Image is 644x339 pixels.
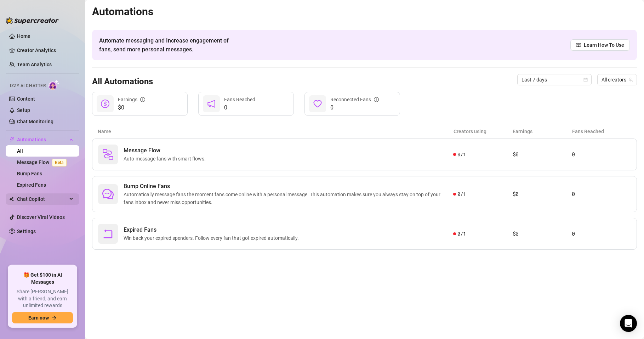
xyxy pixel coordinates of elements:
[513,150,572,159] article: $0
[12,288,73,309] span: Share [PERSON_NAME] with a friend, and earn unlimited rewards
[374,97,379,102] span: info-circle
[584,41,624,49] span: Learn How To Use
[9,137,15,142] span: thunderbolt
[224,103,255,112] span: 0
[570,39,630,51] a: Learn How To Use
[140,97,145,102] span: info-circle
[124,191,453,206] span: Automatically message fans the moment fans come online with a personal message. This automation m...
[17,107,30,113] a: Setup
[572,150,631,159] article: 0
[6,17,59,24] img: logo-BBDzfeDw.svg
[124,182,453,191] span: Bump Online Fans
[101,100,109,108] span: dollar
[102,228,114,239] span: rollback
[522,74,587,85] span: Last 7 days
[513,128,572,135] article: Earnings
[12,312,73,323] button: Earn nowarrow-right
[17,193,67,205] span: Chat Copilot
[124,226,302,234] span: Expired Fans
[102,149,114,160] img: svg%3e
[17,134,67,145] span: Automations
[118,103,145,112] span: $0
[17,171,42,176] a: Bump Fans
[124,146,209,155] span: Message Flow
[17,96,35,102] a: Content
[12,272,73,286] span: 🎁 Get $100 in AI Messages
[513,230,572,238] article: $0
[207,100,216,108] span: notification
[572,190,631,198] article: 0
[17,182,46,188] a: Expired Fans
[602,74,633,85] span: All creators
[99,36,235,54] span: Automate messaging and Increase engagement of fans, send more personal messages.
[10,83,46,89] span: Izzy AI Chatter
[629,78,633,82] span: team
[92,76,153,87] h3: All Automations
[17,159,69,165] a: Message FlowBeta
[457,151,466,158] span: 0 / 1
[28,315,49,321] span: Earn now
[17,119,53,124] a: Chat Monitoring
[224,97,255,102] span: Fans Reached
[17,33,30,39] a: Home
[102,188,114,200] span: comment
[92,5,637,18] h2: Automations
[457,190,466,198] span: 0 / 1
[49,80,59,90] img: AI Chatter
[17,148,23,154] a: All
[17,214,65,220] a: Discover Viral Videos
[17,62,52,67] a: Team Analytics
[583,78,588,82] span: calendar
[620,315,637,332] div: Open Intercom Messenger
[330,96,379,103] div: Reconnected Fans
[98,128,454,135] article: Name
[454,128,513,135] article: Creators using
[457,230,466,238] span: 0 / 1
[17,45,74,56] a: Creator Analytics
[52,315,57,320] span: arrow-right
[572,128,631,135] article: Fans Reached
[576,43,581,47] span: read
[572,230,631,238] article: 0
[513,190,572,198] article: $0
[124,234,302,242] span: Win back your expired spenders. Follow every fan that got expired automatically.
[313,100,322,108] span: heart
[118,96,145,103] div: Earnings
[9,197,14,202] img: Chat Copilot
[17,228,36,234] a: Settings
[330,103,379,112] span: 0
[124,155,209,163] span: Auto-message fans with smart flows.
[52,159,67,166] span: Beta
